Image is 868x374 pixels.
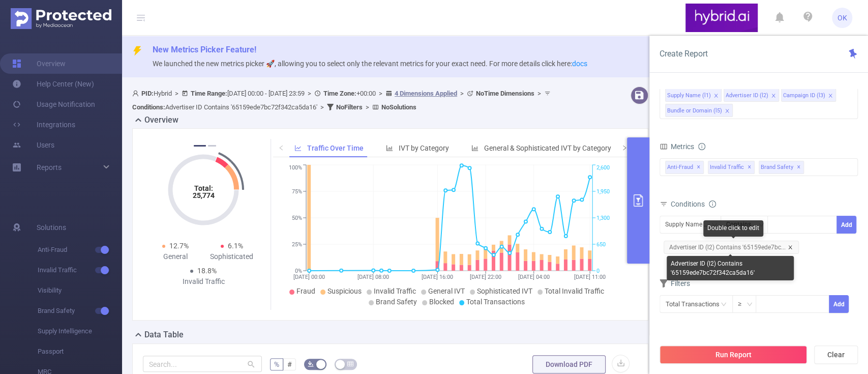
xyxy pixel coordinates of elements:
b: Time Zone: [323,90,356,97]
i: icon: info-circle [709,200,716,208]
span: OK [837,8,847,28]
h2: Data Table [144,329,184,341]
button: Add [829,295,849,313]
i: icon: user [132,90,141,97]
a: Reports [37,157,62,178]
tspan: 50% [292,215,302,221]
b: PID: [141,90,154,97]
button: 1 [194,145,206,147]
span: ✕ [747,161,752,174]
span: ✕ [697,161,701,174]
div: Bundle or Domain (l5) [667,104,722,118]
div: Invalid Traffic [175,276,232,287]
div: Supply Name (l1) [665,216,716,233]
span: > [172,90,182,97]
div: Campaign ID (l3) [783,89,825,102]
span: Filters [660,279,690,287]
i: icon: close [828,93,833,99]
li: Supply Name (l1) [665,89,722,102]
span: Metrics [660,142,694,151]
tspan: 1,950 [596,188,610,195]
span: Visibility [38,280,122,301]
span: > [317,103,327,111]
span: % [274,360,279,368]
span: Brand Safety [759,161,804,174]
span: We launched the new metrics picker 🚀, allowing you to select only the relevant metrics for your e... [153,60,587,68]
tspan: 75% [292,188,302,195]
div: ≥ [738,296,749,312]
a: Integrations [12,114,75,135]
tspan: [DATE] 04:00 [518,274,550,280]
a: Users [12,135,54,155]
span: Anti-Fraud [38,240,122,260]
span: Advertiser ID Contains '65159ede7bc72f342ca5da16' [132,103,317,111]
tspan: 1,300 [596,215,610,221]
i: icon: info-circle [698,143,705,150]
button: Download PDF [532,355,606,373]
tspan: 25% [292,241,302,248]
div: Contains [726,216,758,233]
span: > [457,90,467,97]
a: Usage Notification [12,94,95,114]
span: General IVT [428,287,465,295]
span: > [534,90,544,97]
span: New Metrics Picker Feature! [153,45,256,54]
i: icon: bar-chart [386,145,393,152]
span: ✕ [797,161,801,174]
i: icon: close [771,93,776,99]
li: Campaign ID (l3) [781,89,836,102]
div: Advertiser ID (l2) Contains '65159ede7bc72f342ca5da16' [667,256,794,280]
span: Advertiser ID (l2) Contains '65159ede7bc... [664,241,799,254]
button: Add [836,216,856,234]
li: Bundle or Domain (l5) [665,104,733,117]
div: Supply Name (l1) [667,89,711,102]
span: Hybrid [DATE] 00:00 - [DATE] 23:59 +00:00 [132,90,553,111]
span: 6.1% [228,242,243,250]
input: Search... [143,356,262,372]
span: Traffic Over Time [307,144,364,152]
i: icon: close [788,245,793,250]
div: Advertiser ID (l2) [726,89,768,102]
b: No Solutions [381,103,416,111]
span: Total Invalid Traffic [545,287,604,295]
span: Conditions [671,200,716,208]
li: Advertiser ID (l2) [724,89,779,102]
tspan: 25,774 [193,191,215,199]
span: Invalid Traffic [374,287,416,295]
b: Conditions : [132,103,165,111]
i: icon: bg-colors [308,361,314,367]
div: Double click to edit [703,220,763,237]
i: icon: right [621,145,627,151]
span: Sophisticated IVT [477,287,532,295]
h2: Overview [144,114,178,126]
i: icon: down [746,301,753,308]
tspan: Total: [194,184,213,192]
span: Suspicious [327,287,362,295]
tspan: [DATE] 11:00 [574,274,606,280]
span: Blocked [429,298,454,306]
div: Sophisticated [203,251,260,262]
tspan: [DATE] 16:00 [422,274,454,280]
tspan: 0% [295,268,302,274]
i: icon: thunderbolt [132,46,142,56]
span: Invalid Traffic [708,161,755,174]
a: docs [572,60,587,68]
b: No Filters [336,103,363,111]
a: Overview [12,53,66,74]
i: icon: bar-chart [471,145,478,152]
i: icon: left [278,145,284,151]
span: Invalid Traffic [38,260,122,280]
span: > [305,90,314,97]
i: icon: table [347,361,353,367]
a: Help Center (New) [12,74,94,94]
u: 4 Dimensions Applied [395,90,457,97]
tspan: 650 [596,241,606,248]
tspan: 0 [596,268,600,274]
span: Supply Intelligence [38,321,122,341]
span: Reports [37,163,62,171]
span: 12.7% [169,242,189,250]
span: Brand Safety [38,301,122,321]
button: Run Report [660,346,807,364]
tspan: 2,600 [596,165,610,171]
span: > [376,90,385,97]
